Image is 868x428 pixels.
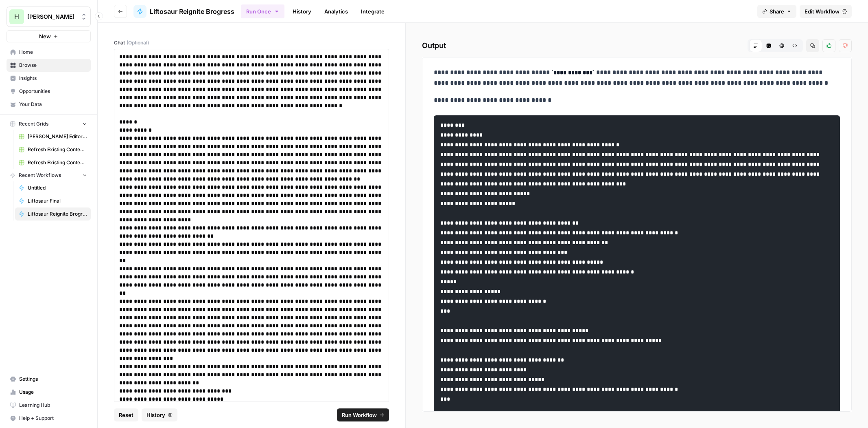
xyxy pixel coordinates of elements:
[19,62,87,69] span: Browse
[7,72,91,85] a: Insights
[150,7,234,16] span: Liftosaur Reignite Brogress
[356,5,389,18] a: Integrate
[15,156,91,169] a: Refresh Existing Content [DATE] Deleted AEO, doesn't work now
[142,408,177,421] button: History
[7,7,91,27] button: Workspace: Hasbrook
[119,411,133,419] span: Reset
[19,49,87,56] span: Home
[15,207,91,221] a: Liftosaur Reignite Brogress
[19,388,87,396] span: Usage
[28,184,87,192] span: Untitled
[28,210,87,218] span: Liftosaur Reignite Brogress
[15,194,91,207] a: Liftosaur Final
[7,169,91,181] button: Recent Workflows
[19,88,87,95] span: Opportunities
[19,172,61,179] span: Recent Workflows
[757,5,796,18] button: Share
[27,13,77,21] span: [PERSON_NAME]
[28,146,87,153] span: Refresh Existing Content (1)
[7,98,91,111] a: Your Data
[133,5,234,18] a: Liftosaur Reignite Brogress
[15,143,91,156] a: Refresh Existing Content (1)
[19,402,87,409] span: Learning Hub
[19,415,87,422] span: Help + Support
[28,133,87,140] span: [PERSON_NAME] Editor Grid
[28,159,87,166] span: Refresh Existing Content [DATE] Deleted AEO, doesn't work now
[805,7,840,15] span: Edit Workflow
[15,130,91,143] a: [PERSON_NAME] Editor Grid
[7,118,91,130] button: Recent Grids
[7,59,91,72] a: Browse
[114,39,389,46] label: Chat
[800,5,852,18] a: Edit Workflow
[114,408,138,421] button: Reset
[19,75,87,82] span: Insights
[14,12,19,22] span: H
[342,411,377,419] span: Run Workflow
[7,46,91,59] a: Home
[288,5,316,18] a: History
[7,85,91,98] a: Opportunities
[19,101,87,108] span: Your Data
[7,399,91,412] a: Learning Hub
[39,32,51,40] span: New
[241,4,284,18] button: Run Once
[422,39,852,52] h2: Output
[7,30,91,42] button: New
[15,181,91,194] a: Untitled
[7,373,91,386] a: Settings
[319,5,353,18] a: Analytics
[127,39,149,46] span: (Optional)
[19,120,48,128] span: Recent Grids
[28,197,87,205] span: Liftosaur Final
[7,386,91,399] a: Usage
[19,375,87,383] span: Settings
[146,411,165,419] span: History
[770,7,784,15] span: Share
[7,412,91,425] button: Help + Support
[337,408,389,421] button: Run Workflow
